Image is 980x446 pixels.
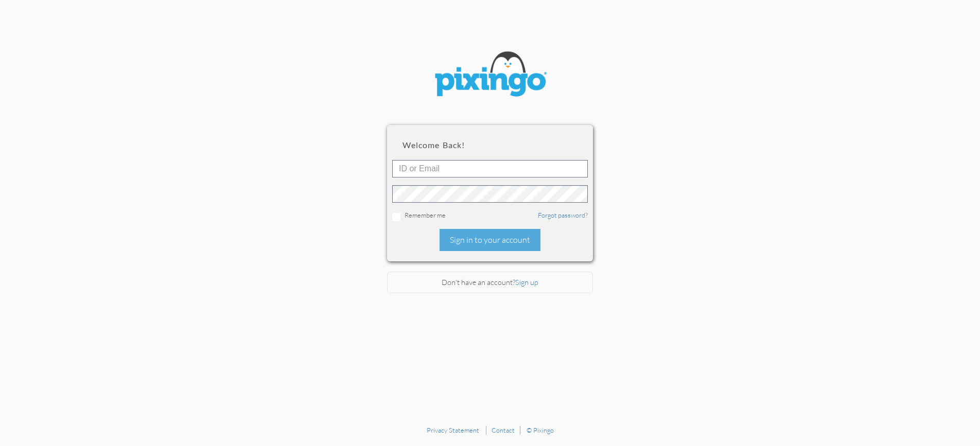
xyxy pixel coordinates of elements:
[440,229,540,251] div: Sign in to your account
[527,426,554,434] a: © Pixingo
[427,426,479,434] a: Privacy Statement
[392,160,588,177] input: ID or Email
[979,445,980,446] iframe: Chat
[492,426,515,434] a: Contact
[428,46,552,104] img: pixingo logo
[392,210,588,221] div: Remember me
[387,272,593,294] div: Don't have an account?
[515,278,538,287] a: Sign up
[538,211,588,219] a: Forgot password?
[402,140,577,150] h2: Welcome back!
